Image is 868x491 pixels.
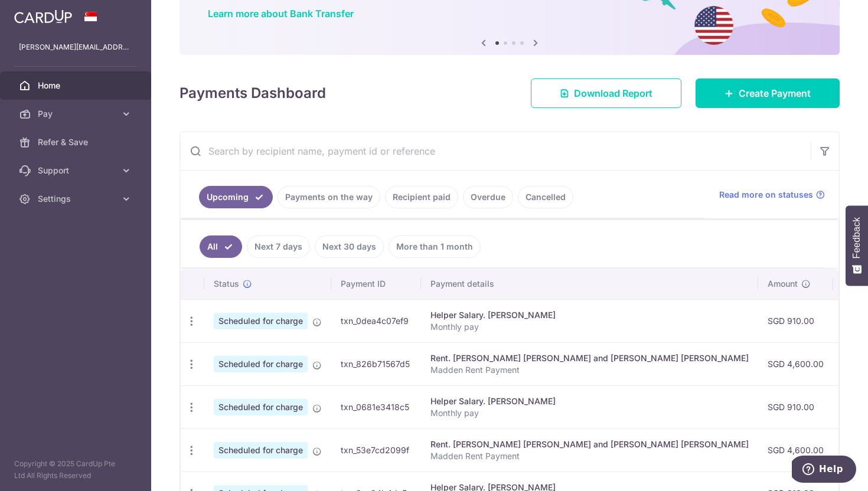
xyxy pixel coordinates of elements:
[38,108,116,120] span: Pay
[214,356,308,372] span: Scheduled for charge
[758,428,833,472] td: SGD 4,600.00
[38,80,116,91] span: Home
[214,399,308,415] span: Scheduled for charge
[278,186,380,208] a: Payments on the way
[247,235,310,258] a: Next 7 days
[208,8,354,19] a: Learn more about Bank Transfer
[719,189,813,201] span: Read more on statuses
[38,193,116,205] span: Settings
[214,278,239,290] span: Status
[851,217,862,258] span: Feedback
[214,313,308,329] span: Scheduled for charge
[463,186,513,208] a: Overdue
[19,41,132,53] p: [PERSON_NAME][EMAIL_ADDRESS][PERSON_NAME][DOMAIN_NAME]
[180,132,811,170] input: Search by recipient name, payment id or reference
[719,189,825,201] a: Read more on statuses
[430,309,749,321] div: Helper Salary. [PERSON_NAME]
[331,428,421,472] td: txn_53e7cd2099f
[38,165,116,176] span: Support
[430,407,749,419] p: Monthly pay
[331,269,421,299] th: Payment ID
[518,186,573,208] a: Cancelled
[315,235,384,258] a: Next 30 days
[430,450,749,462] p: Madden Rent Payment
[739,86,811,100] span: Create Payment
[531,78,681,108] a: Download Report
[331,299,421,342] td: txn_0dea4c07ef9
[768,278,798,290] span: Amount
[846,205,868,286] button: Feedback - Show survey
[200,235,242,258] a: All
[199,186,273,208] a: Upcoming
[430,364,749,376] p: Madden Rent Payment
[758,385,833,428] td: SGD 910.00
[696,78,840,108] a: Create Payment
[214,442,308,459] span: Scheduled for charge
[430,352,749,364] div: Rent. [PERSON_NAME] [PERSON_NAME] and [PERSON_NAME] [PERSON_NAME]
[758,342,833,385] td: SGD 4,600.00
[331,385,421,428] td: txn_0681e3418c5
[792,456,856,485] iframe: Opens a widget where you can find more information
[180,83,326,104] h4: Payments Dashboard
[430,321,749,333] p: Monthly pay
[574,86,652,100] span: Download Report
[38,136,116,148] span: Refer & Save
[389,235,481,258] a: More than 1 month
[758,299,833,342] td: SGD 910.00
[430,438,749,450] div: Rent. [PERSON_NAME] [PERSON_NAME] and [PERSON_NAME] [PERSON_NAME]
[331,342,421,385] td: txn_826b71567d5
[421,269,758,299] th: Payment details
[385,186,458,208] a: Recipient paid
[14,9,72,24] img: CardUp
[430,395,749,407] div: Helper Salary. [PERSON_NAME]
